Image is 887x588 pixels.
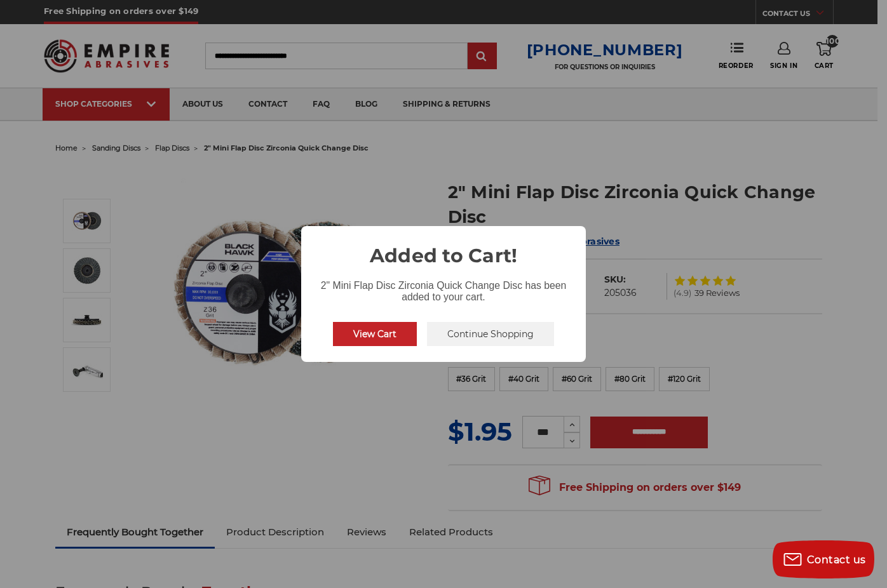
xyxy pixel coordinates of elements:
[807,554,866,566] span: Contact us
[333,322,417,346] button: View Cart
[773,540,874,578] button: Contact us
[301,270,586,305] div: 2" Mini Flap Disc Zirconia Quick Change Disc has been added to your cart.
[301,226,586,270] h2: Added to Cart!
[427,322,554,346] button: Continue Shopping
